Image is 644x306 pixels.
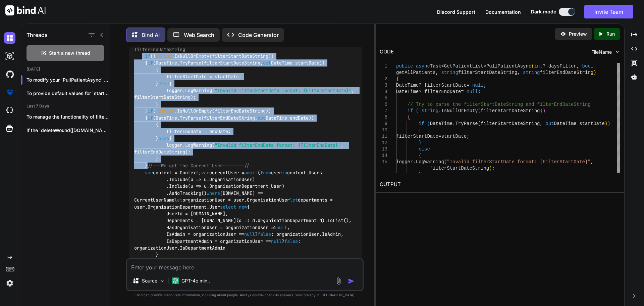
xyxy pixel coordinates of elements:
span: "Invalid filterEndDate format: {FilterEndDate}" [215,142,341,148]
div: 11 [380,133,387,140]
p: Source [142,277,157,284]
span: Dark mode [531,8,556,15]
span: select [220,204,236,210]
span: LogWarning [416,159,444,165]
span: ( [478,121,480,126]
div: 5 [380,95,387,101]
div: 14 [380,152,387,159]
img: chevron down [614,49,620,55]
span: new [239,204,247,210]
span: , [576,63,579,69]
span: ; [492,166,494,171]
span: else [419,146,430,152]
h1: Threads [26,31,48,39]
span: public [396,63,413,69]
span: string [421,108,438,114]
span: in [282,170,287,176]
span: int [534,63,542,69]
span: filterStartDateString [481,108,540,114]
div: 3 [380,82,387,89]
span: TryParse [455,121,478,126]
span: filterStartDate [396,134,438,139]
span: " [588,159,590,165]
img: cloudideIcon [4,105,15,116]
span: let [290,197,298,203]
p: GPT-4o min.. [181,277,210,284]
span: , [435,70,438,75]
span: = [461,89,464,94]
span: bool [582,63,593,69]
div: 7 [380,108,387,114]
h2: [DATE] [21,67,110,72]
span: { [396,76,399,82]
span: var [145,170,153,176]
img: premium [4,87,15,98]
div: 15 [380,159,387,165]
span: out [545,121,554,126]
span: , [517,70,520,75]
span: { [419,153,421,158]
img: settings [4,277,15,289]
span: } [419,140,421,145]
p: To modify your `PullPatientAsync` method... [26,77,110,83]
span: getAllPatients [396,70,436,75]
div: 16 [380,172,387,178]
span: ( [531,63,534,69]
span: , [540,121,542,126]
span: DateTime? filterEndDate [396,89,461,94]
span: DateTime? filterStartDate [396,83,467,88]
span: PullPatientAsync [486,63,531,69]
span: if [145,53,150,59]
span: where [207,190,220,196]
img: darkAi-studio [4,50,15,62]
button: Invite Team [584,5,633,18]
h2: OUTPUT [376,177,624,192]
span: ) [607,121,610,126]
span: false [258,231,271,237]
span: ) [604,121,607,126]
span: filterEndDateString [540,70,593,75]
span: GetPatientList [444,63,484,69]
span: // Try to parse the filterStartDateString and filterEndDateString [134,40,349,52]
span: ( [444,159,446,165]
span: null [244,231,255,237]
span: , [590,159,593,165]
span: //---We get the Current User--------// [148,163,250,169]
span: startDate [441,134,467,139]
img: darkChat [4,32,15,44]
h2: Last 7 Days [21,103,110,109]
img: githubDark [4,69,15,80]
p: Code Generator [238,31,279,39]
p: Run [606,31,615,37]
span: ; [478,89,480,94]
span: ) [593,70,596,75]
span: string [158,108,174,114]
p: Preview [569,31,587,37]
span: > [483,63,486,69]
span: Documentation [485,9,521,15]
span: ) [540,108,542,114]
span: Start a new thread [49,50,90,56]
span: { [419,127,421,133]
span: if [148,108,153,114]
span: null [271,238,282,244]
span: null [276,224,287,230]
div: 8 [380,114,387,121]
span: = [467,83,469,88]
span: if [148,115,153,121]
span: filterStartDateString [458,70,517,75]
span: var [201,170,209,176]
span: if [407,108,413,114]
div: 6 [380,101,387,108]
span: // Try to parse the filterStartDateString and filt [407,102,548,107]
span: async [416,63,430,69]
span: Task [430,63,441,69]
span: "Invalid filterStartDate format: {FilterStartDate} [447,159,588,165]
span: DateTime startDate [554,121,604,126]
button: Documentation [485,8,521,15]
span: from [260,170,271,176]
span: IsNullOrEmpty [441,108,478,114]
span: filterStartDateString [481,121,540,126]
span: else [158,135,169,141]
img: preview [560,31,566,37]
